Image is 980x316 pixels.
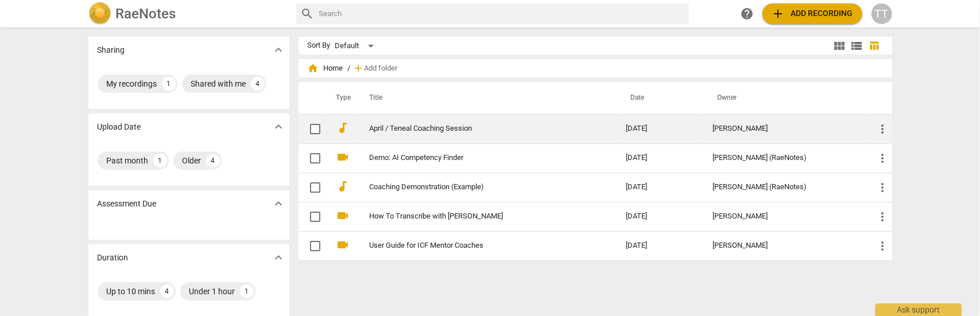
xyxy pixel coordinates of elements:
[370,183,584,192] a: Coaching Demonstration (Example)
[336,180,350,193] span: audiotrack
[712,212,858,221] div: [PERSON_NAME]
[833,39,847,53] span: view_module
[712,241,858,250] div: [PERSON_NAME]
[98,44,125,56] p: Sharing
[107,286,156,297] div: Up to 10 mins
[365,64,398,73] span: Add folder
[712,124,858,133] div: [PERSON_NAME]
[107,155,149,166] div: Past month
[617,82,703,114] th: Date
[107,78,157,89] div: My recordings
[272,251,285,264] span: expand_more
[762,3,862,24] button: Upload
[98,198,157,210] p: Assessment Due
[617,231,703,260] td: [DATE]
[183,155,202,166] div: Older
[272,120,285,134] span: expand_more
[370,241,584,250] a: User Guide for ICF Mentor Coaches
[617,114,703,143] td: [DATE]
[617,143,703,173] td: [DATE]
[849,37,866,54] button: List view
[160,284,174,298] div: 4
[336,238,350,252] span: videocam
[831,37,849,54] button: Tile view
[191,78,246,89] div: Shared with me
[370,124,584,133] a: April / Teneal Coaching Session
[772,7,785,21] span: add
[270,195,287,212] button: Show more
[319,5,684,23] input: Search
[308,63,319,74] span: home
[272,197,285,210] span: expand_more
[240,284,254,298] div: 1
[88,2,287,25] a: LogoRaeNotes
[308,41,331,50] div: Sort By
[270,118,287,135] button: Show more
[741,7,754,21] span: help
[866,37,883,54] button: Table view
[336,209,350,223] span: videocam
[876,210,890,224] span: more_vert
[871,3,892,24] button: TT
[116,6,176,22] h2: RaeNotes
[335,37,378,55] div: Default
[88,2,111,25] img: Logo
[876,303,962,316] div: Ask support
[348,64,351,73] span: /
[876,122,890,136] span: more_vert
[876,151,890,165] span: more_vert
[251,77,265,91] div: 4
[869,40,880,51] span: table_chart
[270,249,287,266] button: Show more
[617,202,703,231] td: [DATE]
[370,212,584,221] a: How To Transcribe with [PERSON_NAME]
[737,3,758,24] a: Help
[162,77,176,91] div: 1
[206,154,220,167] div: 4
[353,63,365,74] span: add
[153,154,167,167] div: 1
[336,150,350,164] span: videocam
[356,82,617,114] th: Title
[876,239,890,253] span: more_vert
[301,7,315,21] span: search
[327,82,356,114] th: Type
[370,154,584,162] a: Demo: AI Competency Finder
[772,7,853,21] span: Add recording
[272,43,285,57] span: expand_more
[712,154,858,162] div: [PERSON_NAME] (RaeNotes)
[189,286,235,297] div: Under 1 hour
[850,39,864,53] span: view_list
[712,183,858,192] div: [PERSON_NAME] (RaeNotes)
[308,63,343,74] span: Home
[876,181,890,194] span: more_vert
[98,121,141,133] p: Upload Date
[270,41,287,58] button: Show more
[703,82,867,114] th: Owner
[617,173,703,202] td: [DATE]
[98,252,129,264] p: Duration
[336,121,350,135] span: audiotrack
